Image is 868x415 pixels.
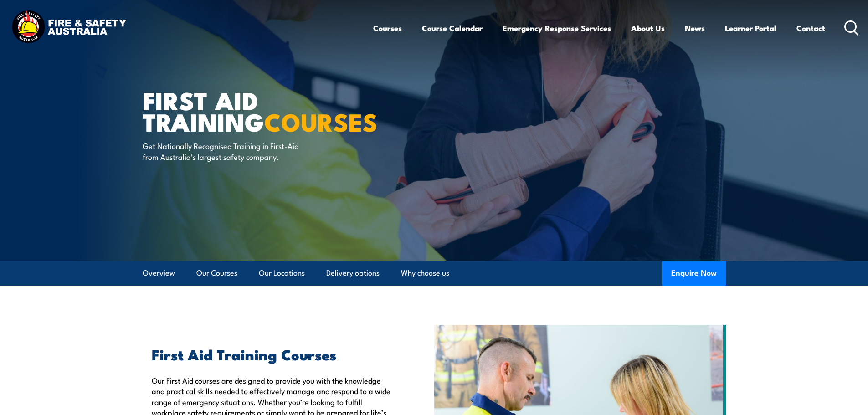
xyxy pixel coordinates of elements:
[264,102,378,140] strong: COURSES
[685,16,705,40] a: News
[196,261,237,285] a: Our Courses
[143,261,175,285] a: Overview
[631,16,665,40] a: About Us
[725,16,776,40] a: Learner Portal
[373,16,402,40] a: Courses
[143,140,309,162] p: Get Nationally Recognised Training in First-Aid from Australia’s largest safety company.
[503,16,611,40] a: Emergency Response Services
[143,89,368,132] h1: First Aid Training
[152,348,392,360] h2: First Aid Training Courses
[401,261,449,285] a: Why choose us
[422,16,483,40] a: Course Calendar
[259,261,305,285] a: Our Locations
[796,16,825,40] a: Contact
[662,261,726,286] button: Enquire Now
[326,261,380,285] a: Delivery options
